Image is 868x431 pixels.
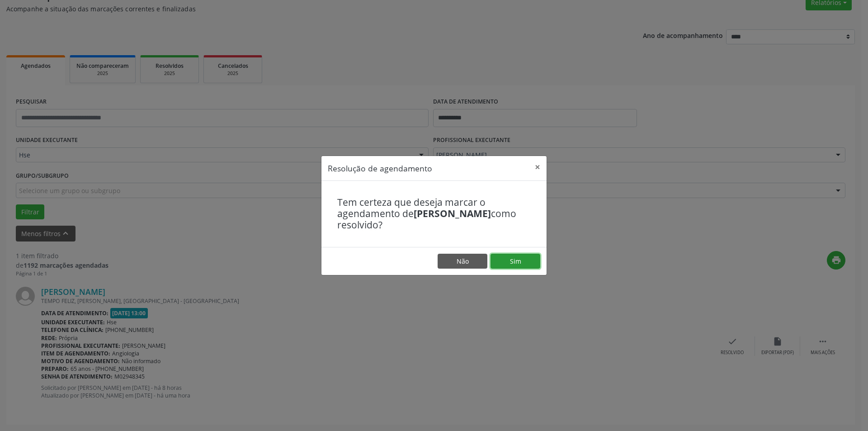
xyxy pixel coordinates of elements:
[528,156,547,178] button: Close
[328,162,432,174] h5: Resolução de agendamento
[337,197,531,231] h4: Tem certeza que deseja marcar o agendamento de como resolvido?
[491,254,540,269] button: Sim
[414,207,491,220] b: [PERSON_NAME]
[438,254,487,269] button: Não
